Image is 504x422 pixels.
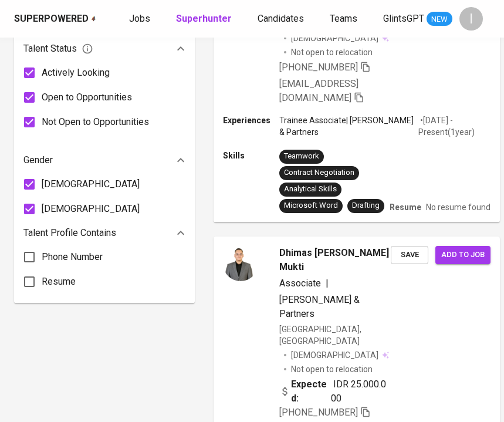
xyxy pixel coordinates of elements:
[418,114,491,138] p: • [DATE] - Present ( 1 year )
[42,66,110,80] span: Actively Looking
[352,200,380,211] div: Drafting
[279,377,391,406] div: IDR 25.000.000
[42,90,132,104] span: Open to Opportunities
[427,13,452,25] span: NEW
[23,42,93,56] span: Talent Status
[23,148,185,172] div: Gender
[284,200,338,211] div: Microsoft Word
[279,78,358,103] span: [EMAIL_ADDRESS][DOMAIN_NAME]
[291,363,373,375] p: Not open to relocation
[279,278,321,289] span: Associate
[91,16,96,22] img: app logo
[435,246,491,264] button: Add to job
[42,275,76,289] span: Resume
[23,153,53,167] p: Gender
[23,37,185,60] div: Talent Status
[279,246,391,274] span: Dhimas [PERSON_NAME] Mukti
[279,323,391,347] div: [GEOGRAPHIC_DATA], [GEOGRAPHIC_DATA]
[223,150,279,161] p: Skills
[291,46,373,58] p: Not open to relocation
[291,377,331,406] b: Expected:
[223,114,279,126] p: Experiences
[279,407,358,418] span: [PHONE_NUMBER]
[129,12,153,26] a: Jobs
[390,201,421,213] p: Resume
[23,226,116,240] p: Talent Profile Contains
[291,349,380,361] span: [DEMOGRAPHIC_DATA]
[223,246,258,281] img: 3177d121d35ec6543fe5f50552f50997.jpg
[397,248,422,262] span: Save
[330,13,357,24] span: Teams
[426,201,491,213] p: No resume found
[279,62,358,73] span: [PHONE_NUMBER]
[129,13,150,24] span: Jobs
[42,250,103,264] span: Phone Number
[14,12,96,26] a: Superpoweredapp logo
[284,167,354,178] div: Contract Negotiation
[391,246,428,264] button: Save
[441,248,485,262] span: Add to job
[23,221,185,245] div: Talent Profile Contains
[42,115,149,129] span: Not Open to Opportunities
[383,13,424,24] span: GlintsGPT
[176,13,232,24] b: Superhunter
[279,114,418,138] p: Trainee Associate | [PERSON_NAME] & Partners
[326,276,329,291] span: |
[42,177,140,191] span: [DEMOGRAPHIC_DATA]
[291,32,380,44] span: [DEMOGRAPHIC_DATA]
[330,12,360,26] a: Teams
[279,294,360,319] span: [PERSON_NAME] & Partners
[284,184,337,195] div: Analytical Skills
[284,151,319,162] div: Teamwork
[42,202,140,216] span: [DEMOGRAPHIC_DATA]
[176,12,234,26] a: Superhunter
[258,12,306,26] a: Candidates
[383,12,452,26] a: GlintsGPT NEW
[459,7,483,31] div: I
[258,13,304,24] span: Candidates
[14,12,89,26] div: Superpowered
